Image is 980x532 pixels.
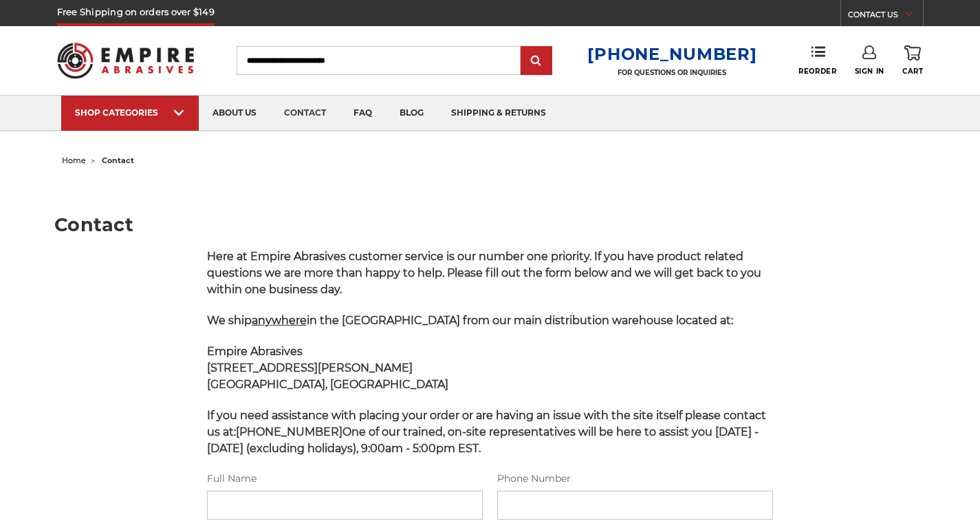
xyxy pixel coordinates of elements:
a: Cart [902,45,923,76]
span: Sign In [855,67,884,76]
a: blog [386,96,437,131]
a: Reorder [798,45,836,75]
span: Cart [902,67,923,76]
a: contact [270,96,340,131]
h1: Contact [54,215,926,234]
a: faq [340,96,386,131]
a: about us [199,96,270,131]
strong: [PHONE_NUMBER] [236,425,342,438]
label: Full Name [207,471,483,486]
span: contact [102,156,134,165]
label: Phone Number [497,471,773,486]
input: Submit [523,47,550,75]
span: We ship in the [GEOGRAPHIC_DATA] from our main distribution warehouse located at: [207,314,733,327]
a: CONTACT US [848,7,923,26]
span: Here at Empire Abrasives customer service is our number one priority. If you have product related... [207,250,761,296]
strong: [STREET_ADDRESS][PERSON_NAME] [GEOGRAPHIC_DATA], [GEOGRAPHIC_DATA] [207,361,448,391]
span: Reorder [798,67,836,76]
a: [PHONE_NUMBER] [587,44,756,64]
img: Empire Abrasives [57,34,195,87]
a: home [62,156,86,165]
span: Empire Abrasives [207,345,303,358]
span: anywhere [252,314,307,327]
span: If you need assistance with placing your order or are having an issue with the site itself please... [207,409,766,455]
div: SHOP CATEGORIES [75,107,185,118]
p: FOR QUESTIONS OR INQUIRIES [587,68,756,77]
a: shipping & returns [437,96,560,131]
